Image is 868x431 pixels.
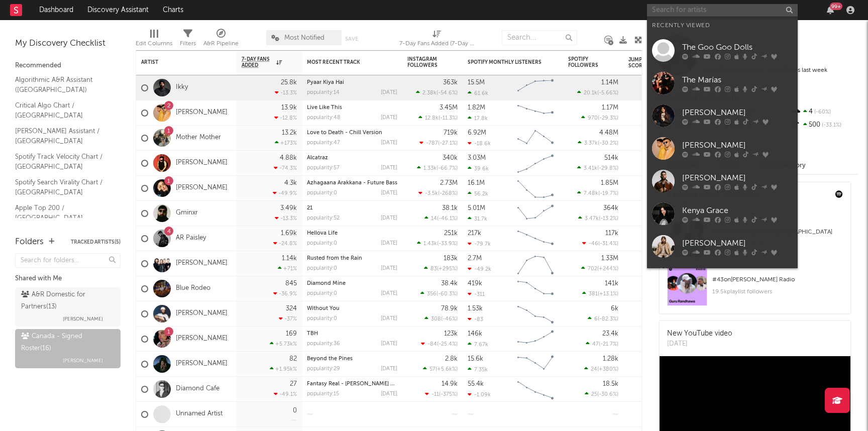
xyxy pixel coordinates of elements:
div: 419k [468,280,482,287]
div: popularity: 48 [307,115,341,121]
a: #43on[PERSON_NAME] Radio19.5kplaylist followers [660,266,850,313]
div: Folders [15,236,44,248]
div: New YouTube video [667,329,732,339]
button: Tracked Artists(5) [71,240,121,245]
div: ( ) [578,140,618,146]
a: [PERSON_NAME] [647,99,798,132]
div: 15.6k [468,356,483,362]
div: +71 % [278,265,297,272]
a: [PERSON_NAME] [176,184,228,192]
div: 7.35k [468,366,488,373]
div: [DATE] [381,115,397,121]
a: Live Like This [307,105,342,111]
a: Rusted from the Rain [307,256,362,261]
a: Unnamed Artist [176,410,223,418]
span: 7-Day Fans Added [242,56,274,68]
div: 73.1 [628,157,669,169]
span: -46.1 % [439,216,456,222]
div: [DATE] [381,165,397,171]
span: 1.43k [423,241,437,247]
div: Spotify Followers [568,56,603,68]
div: 38.4k [441,280,458,287]
div: ( ) [582,290,618,297]
span: -21.7 % [600,342,617,347]
span: 3.47k [585,216,599,222]
div: [DATE] [381,341,397,347]
span: -46 % [443,316,456,322]
div: 73.0 [628,358,669,370]
div: [PERSON_NAME] [682,139,793,151]
span: 2.38k [422,90,437,96]
a: Kenya Grace [647,197,798,230]
span: +380 % [599,367,617,372]
div: Recently Viewed [652,20,793,32]
div: ( ) [418,115,458,121]
div: popularity: 52 [307,215,340,221]
div: +173 % [275,140,297,146]
input: Search for folders... [15,253,121,268]
div: 1.17M [602,104,618,111]
div: [DATE] [381,90,397,95]
a: A&R Domestic for Partners(13)[PERSON_NAME] [15,287,121,327]
svg: Chart title [513,226,558,251]
div: ( ) [416,89,458,96]
div: ( ) [577,190,618,196]
div: Jump Score [628,57,654,69]
span: -46 [589,241,598,247]
div: 1.69k [281,230,297,237]
svg: Chart title [513,176,558,201]
a: [PERSON_NAME] [647,165,798,197]
div: 1.82M [468,104,485,111]
div: 217k [468,230,481,237]
a: Spotify Search Virality Chart / [GEOGRAPHIC_DATA] [15,177,111,197]
div: The Goo Goo Dolls [682,41,793,53]
div: ( ) [584,366,618,372]
span: -25.4 % [439,342,456,347]
div: Hellova Life [307,231,397,236]
span: 1.33k [423,166,437,171]
div: 2.7M [468,255,482,262]
div: 251k [444,230,458,237]
span: -33.9 % [439,241,456,247]
span: 14 [431,216,437,222]
div: 63.6 [628,308,669,320]
span: 12.8k [425,116,439,121]
a: [PERSON_NAME] [647,263,798,295]
div: popularity: 29 [307,366,340,372]
div: 1.33M [601,255,618,262]
div: Azhagaana Arakkana - Future Bass [307,180,397,186]
div: popularity: 14 [307,90,340,95]
div: [DATE] [381,190,397,196]
span: 24 [591,367,597,372]
div: -12.8 % [274,115,297,121]
div: 75.0 [628,82,669,94]
span: 3.37k [584,141,598,146]
div: ( ) [577,165,618,171]
div: 23.4k [602,331,618,337]
div: 2.8k [445,356,458,362]
div: -79.7k [468,241,491,247]
div: 15.5M [468,79,485,86]
span: -66.7 % [438,166,456,171]
div: 58.4 [628,333,669,345]
div: +1.95k % [270,366,297,372]
a: Beyond the Pines [307,356,353,362]
div: ( ) [418,190,458,196]
div: Spotify Monthly Listeners [468,59,543,65]
div: -37 % [279,315,297,322]
span: -13.2 % [600,216,617,222]
div: 169 [286,331,297,337]
div: A&R Pipeline [203,38,239,50]
svg: Chart title [513,75,558,100]
span: +13.1 % [599,291,617,297]
div: 4.88k [280,155,297,161]
div: Canada - Signed Roster ( 16 ) [21,331,112,355]
div: 845 [285,280,297,287]
div: 27 [290,381,297,387]
div: 1.28k [603,356,618,362]
div: 7-Day Fans Added (7-Day Fans Added) [399,38,475,50]
div: 55.4k [468,381,484,387]
span: 6 [594,316,598,322]
a: 21 [307,205,312,211]
span: -54.6 % [438,90,456,96]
